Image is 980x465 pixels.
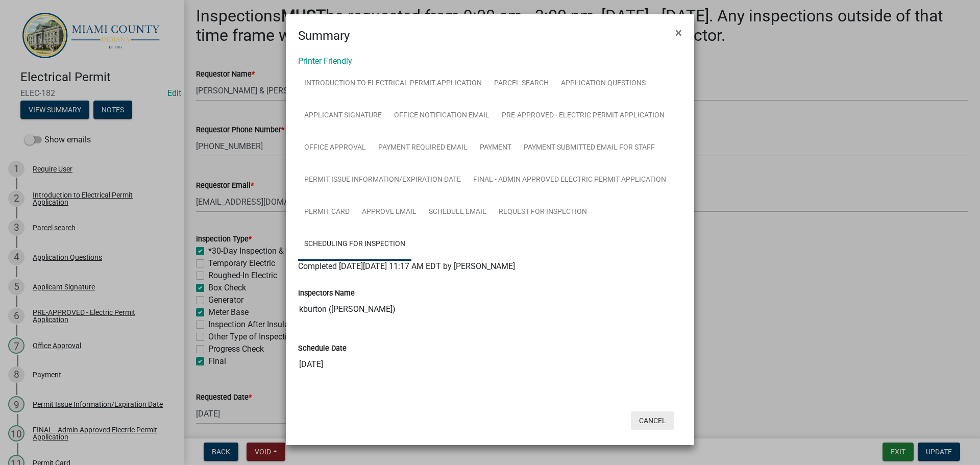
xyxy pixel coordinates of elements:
a: Introduction to Electrical Permit Application [298,67,488,100]
a: Payment [474,132,518,164]
span: × [675,26,682,40]
a: Scheduling for Inspection [298,228,411,261]
a: Permit Card [298,196,356,229]
a: Request for Inspection [493,196,593,229]
label: Inspectors Name [298,290,355,297]
a: Printer Friendly [298,56,352,66]
a: Office Approval [298,132,372,164]
a: Parcel search [488,67,555,100]
span: Completed [DATE][DATE] 11:17 AM EDT by [PERSON_NAME] [298,261,515,271]
a: Application Questions [555,67,652,100]
a: Payment Required Email [372,132,474,164]
button: Cancel [631,411,674,430]
a: Applicant Signature [298,100,388,132]
a: Approve Email [356,196,423,229]
a: Payment Submitted Email for Staff [518,132,661,164]
a: Office Notification Email [388,100,496,132]
a: PRE-APPROVED - Electric Permit Application [496,100,671,132]
label: Schedule Date [298,345,347,352]
button: Close [667,18,690,47]
a: FINAL - Admin Approved Electric Permit Application [467,164,672,197]
h4: Summary [298,27,350,45]
a: Permit Issue Information/Expiration Date [298,164,467,197]
a: Schedule Email [423,196,493,229]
